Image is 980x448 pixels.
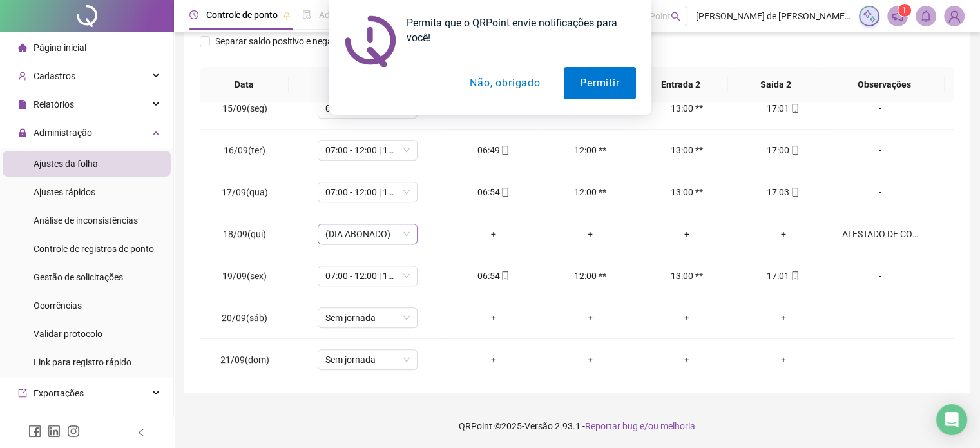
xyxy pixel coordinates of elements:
div: - [841,269,918,283]
div: Permita que o QRPoint envie notificações para você! [396,15,636,45]
div: - [841,185,918,199]
span: mobile [789,188,800,197]
span: Gestão de solicitações [34,272,123,282]
div: + [456,353,532,367]
span: 17/09(qua) [222,187,268,197]
span: 21/09(dom) [220,355,269,365]
div: + [745,311,821,325]
div: 17:01 [745,269,821,283]
div: - [841,353,918,367]
span: Reportar bug e/ou melhoria [585,421,695,431]
span: lock [18,128,27,137]
span: linkedin [48,425,61,438]
span: instagram [67,425,80,438]
div: + [745,353,821,367]
div: + [649,353,725,367]
div: + [552,311,628,325]
span: Ajustes rápidos [34,187,95,197]
div: + [552,353,628,367]
span: Controle de registros de ponto [34,244,154,254]
div: - [841,311,918,325]
div: ATESTADO DE COMPARECIMENTO. [841,227,918,241]
div: 17:00 [745,143,821,157]
div: - [841,143,918,157]
span: Sem jornada [325,308,410,327]
span: 16/09(ter) [224,145,265,155]
span: Link para registro rápido [34,357,131,367]
span: mobile [499,188,510,197]
span: Validar protocolo [34,329,102,339]
div: 06:54 [456,185,532,199]
span: facebook [28,425,41,438]
span: mobile [789,271,800,280]
span: Versão [524,421,553,431]
span: Integrações [34,416,81,427]
div: + [649,311,725,325]
span: Análise de inconsistências [34,215,138,226]
div: + [456,311,532,325]
div: 06:54 [456,269,532,283]
span: Administração [34,128,92,138]
div: 06:49 [456,143,532,157]
div: + [456,227,532,241]
span: 07:00 - 12:00 | 13:00 - 16:48 [325,141,410,160]
div: + [745,227,821,241]
span: 07:00 - 12:00 | 13:00 - 16:48 [325,266,410,286]
span: left [137,428,146,437]
span: Ocorrências [34,300,82,311]
span: 20/09(sáb) [222,313,267,323]
span: Sem jornada [325,350,410,369]
span: (DIA ABONADO) [325,224,410,244]
span: 19/09(sex) [222,271,267,281]
div: 17:03 [745,185,821,199]
span: mobile [499,271,510,280]
img: notification icon [345,15,396,67]
span: mobile [789,146,800,155]
div: + [552,227,628,241]
div: Open Intercom Messenger [936,404,967,435]
div: + [649,227,725,241]
span: mobile [499,146,510,155]
button: Permitir [564,67,635,99]
span: Exportações [34,388,84,398]
span: Ajustes da folha [34,159,98,169]
span: export [18,389,27,398]
span: 18/09(qui) [223,229,266,239]
button: Não, obrigado [454,67,556,99]
span: 07:00 - 12:00 | 13:00 - 16:48 [325,182,410,202]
